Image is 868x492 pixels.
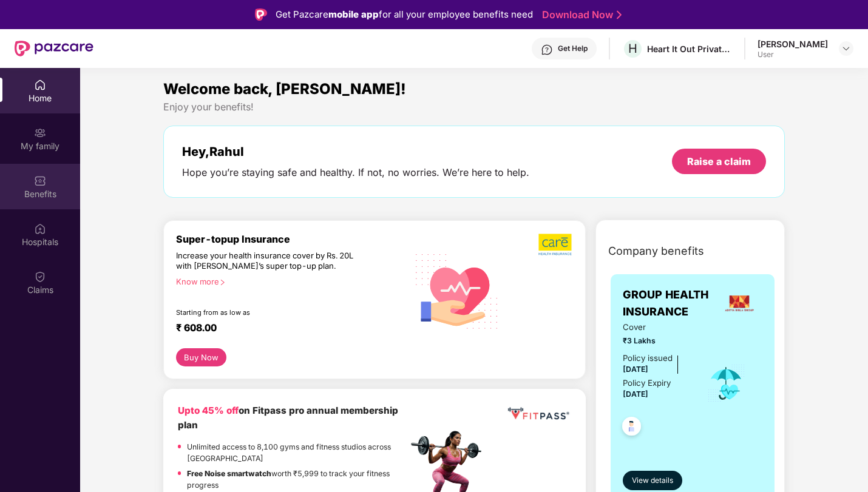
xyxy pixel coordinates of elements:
span: [DATE] [623,365,648,374]
div: Enjoy your benefits! [163,101,785,113]
span: ₹3 Lakhs [623,335,690,346]
span: Cover [623,321,690,334]
button: Buy Now [176,348,226,366]
img: Stroke [617,8,622,21]
img: svg+xml;base64,PHN2ZyB4bWxucz0iaHR0cDovL3d3dy53My5vcmcvMjAwMC9zdmciIHdpZHRoPSI0OC45NDMiIGhlaWdodD... [617,413,646,443]
p: Unlimited access to 8,100 gyms and fitness studios across [GEOGRAPHIC_DATA] [187,441,407,465]
b: Upto 45% off [178,405,239,416]
div: Get Pazcare for all your employee benefits need [276,7,533,22]
div: Raise a claim [687,155,751,168]
span: GROUP HEALTH INSURANCE [623,286,716,321]
div: Starting from as low as [176,308,356,317]
div: Policy issued [623,352,673,365]
span: right [219,279,226,286]
img: insurerLogo [723,287,756,320]
div: Super-topup Insurance [176,233,407,245]
a: Download Now [542,8,618,21]
span: Company benefits [608,243,704,260]
button: View details [623,471,682,490]
div: User [758,50,828,59]
img: svg+xml;base64,PHN2ZyBpZD0iSG9zcGl0YWxzIiB4bWxucz0iaHR0cDovL3d3dy53My5vcmcvMjAwMC9zdmciIHdpZHRoPS... [34,223,46,235]
img: svg+xml;base64,PHN2ZyBpZD0iQmVuZWZpdHMiIHhtbG5zPSJodHRwOi8vd3d3LnczLm9yZy8yMDAwL3N2ZyIgd2lkdGg9Ij... [34,175,46,187]
img: svg+xml;base64,PHN2ZyBpZD0iSGVscC0zMngzMiIgeG1sbnM9Imh0dHA6Ly93d3cudzMub3JnLzIwMDAvc3ZnIiB3aWR0aD... [541,44,553,56]
img: svg+xml;base64,PHN2ZyBpZD0iSG9tZSIgeG1sbnM9Imh0dHA6Ly93d3cudzMub3JnLzIwMDAvc3ZnIiB3aWR0aD0iMjAiIG... [34,79,46,91]
span: H [628,41,637,56]
img: fppp.png [506,403,571,424]
img: Logo [255,8,267,21]
div: Increase your health insurance cover by Rs. 20L with [PERSON_NAME]’s super top-up plan. [176,251,355,272]
div: Hope you’re staying safe and healthy. If not, no worries. We’re here to help. [182,166,529,179]
div: [PERSON_NAME] [758,38,828,50]
div: Get Help [558,44,588,53]
div: Know more [176,277,400,285]
span: View details [632,475,673,487]
strong: Free Noise smartwatch [187,469,271,478]
img: icon [707,363,746,403]
span: Welcome back, [PERSON_NAME]! [163,80,406,98]
span: [DATE] [623,389,648,399]
img: svg+xml;base64,PHN2ZyB3aWR0aD0iMjAiIGhlaWdodD0iMjAiIHZpZXdCb3g9IjAgMCAyMCAyMCIgZmlsbD0ibm9uZSIgeG... [34,127,46,139]
div: Policy Expiry [623,377,671,389]
strong: mobile app [328,8,379,20]
div: Heart It Out Private Limited [647,43,732,55]
b: on Fitpass pro annual membership plan [178,405,398,431]
img: svg+xml;base64,PHN2ZyB4bWxucz0iaHR0cDovL3d3dy53My5vcmcvMjAwMC9zdmciIHhtbG5zOnhsaW5rPSJodHRwOi8vd3... [407,240,506,341]
div: Hey, Rahul [182,144,529,159]
img: b5dec4f62d2307b9de63beb79f102df3.png [538,233,573,256]
img: svg+xml;base64,PHN2ZyBpZD0iRHJvcGRvd24tMzJ4MzIiIHhtbG5zPSJodHRwOi8vd3d3LnczLm9yZy8yMDAwL3N2ZyIgd2... [841,44,851,53]
img: svg+xml;base64,PHN2ZyBpZD0iQ2xhaW0iIHhtbG5zPSJodHRwOi8vd3d3LnczLm9yZy8yMDAwL3N2ZyIgd2lkdGg9IjIwIi... [34,271,46,283]
div: ₹ 608.00 [176,322,395,336]
img: New Pazcare Logo [15,41,93,56]
p: worth ₹5,999 to track your fitness progress [187,468,407,491]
